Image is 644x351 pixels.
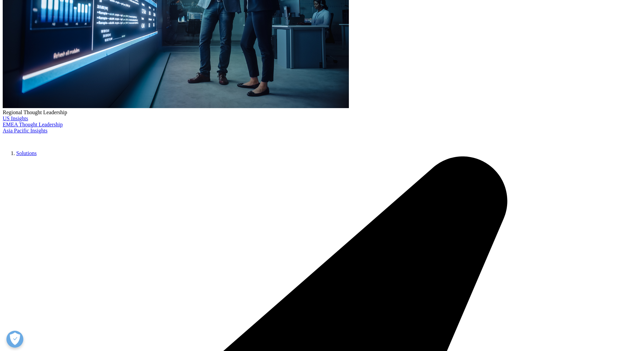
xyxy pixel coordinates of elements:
[16,150,37,156] a: Solutions
[3,134,57,144] img: IQVIA Healthcare Information Technology and Pharma Clinical Research Company
[3,116,28,121] a: US Insights
[3,122,63,127] a: EMEA Thought Leadership
[3,128,47,133] a: Asia Pacific Insights
[3,109,641,116] div: Regional Thought Leadership
[6,331,23,348] button: Apri preferenze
